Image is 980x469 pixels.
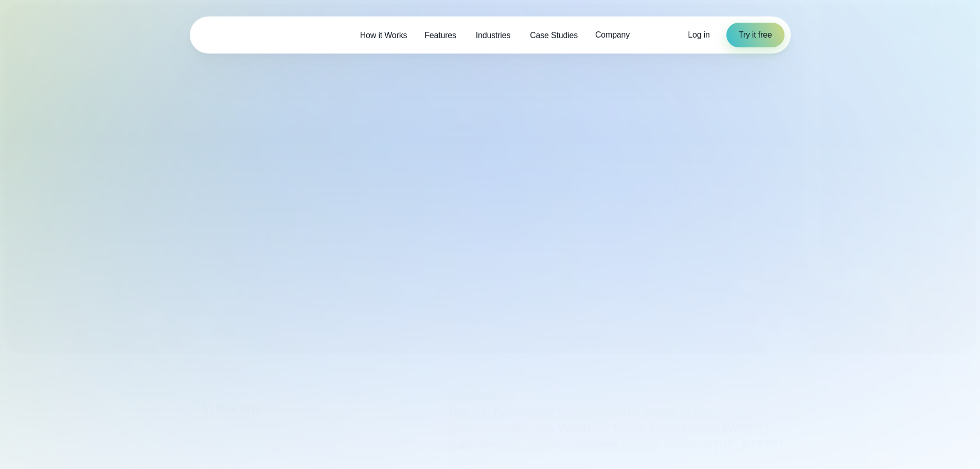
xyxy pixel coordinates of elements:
a: How it Works [351,25,416,46]
span: Industries [476,29,510,42]
span: Company [595,29,630,41]
a: Log in [688,29,709,41]
span: Features [424,29,456,42]
span: Case Studies [530,29,578,42]
span: How it Works [360,29,407,42]
span: Try it free [739,29,772,41]
a: Try it free [726,23,785,47]
span: Log in [688,30,709,39]
a: Case Studies [521,25,586,46]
